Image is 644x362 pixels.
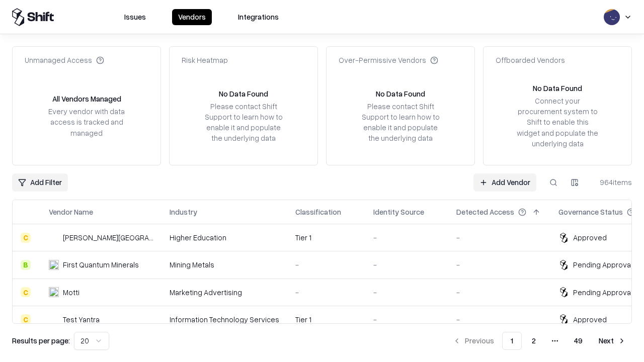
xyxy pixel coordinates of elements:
[170,207,197,217] div: Industry
[170,314,279,325] div: Information Technology Services
[558,207,623,217] div: Governance Status
[170,232,279,243] div: Higher Education
[52,94,121,104] div: All Vendors Managed
[63,287,79,298] div: Motti
[376,88,425,99] div: No Data Found
[573,259,632,270] div: Pending Approval
[533,83,582,94] div: No Data Found
[21,260,31,270] div: B
[202,101,285,144] div: Please contact Shift Support to learn how to enable it and populate the underlying data
[447,332,632,350] nav: pagination
[49,314,59,324] img: Test Yantra
[456,207,514,217] div: Detected Access
[373,287,440,298] div: -
[593,332,632,350] button: Next
[373,232,440,243] div: -
[295,287,357,298] div: -
[295,232,357,243] div: Tier 1
[172,9,212,25] button: Vendors
[456,232,542,243] div: -
[373,314,440,325] div: -
[118,9,152,25] button: Issues
[49,260,59,270] img: First Quantum Minerals
[170,287,279,298] div: Marketing Advertising
[339,55,438,65] div: Over-Permissive Vendors
[592,177,632,188] div: 964 items
[573,287,632,298] div: Pending Approval
[295,314,357,325] div: Tier 1
[566,332,591,350] button: 49
[182,55,228,65] div: Risk Heatmap
[25,55,104,65] div: Unmanaged Access
[49,233,59,243] img: Reichman University
[573,232,607,243] div: Approved
[359,101,442,144] div: Please contact Shift Support to learn how to enable it and populate the underlying data
[63,314,100,325] div: Test Yantra
[295,207,341,217] div: Classification
[295,259,357,270] div: -
[45,106,128,138] div: Every vendor with data access is tracked and managed
[496,55,565,65] div: Offboarded Vendors
[219,88,268,99] div: No Data Found
[21,314,31,324] div: C
[232,9,285,25] button: Integrations
[49,207,93,217] div: Vendor Name
[49,287,59,297] img: Motti
[373,207,424,217] div: Identity Source
[456,314,542,325] div: -
[573,314,607,325] div: Approved
[516,96,599,149] div: Connect your procurement system to Shift to enable this widget and populate the underlying data
[456,259,542,270] div: -
[473,173,536,192] a: Add Vendor
[373,259,440,270] div: -
[12,335,70,346] p: Results per page:
[21,233,31,243] div: C
[456,287,542,298] div: -
[12,173,68,192] button: Add Filter
[170,259,279,270] div: Mining Metals
[63,259,139,270] div: First Quantum Minerals
[21,287,31,297] div: C
[524,332,544,350] button: 2
[63,232,153,243] div: [PERSON_NAME][GEOGRAPHIC_DATA]
[502,332,522,350] button: 1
